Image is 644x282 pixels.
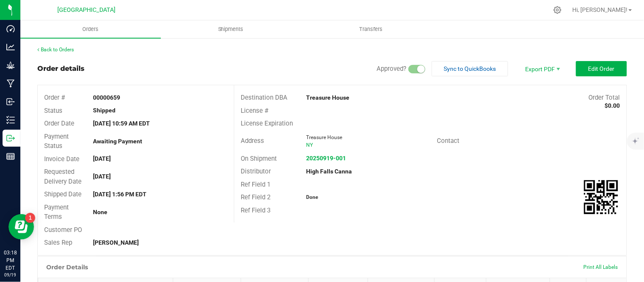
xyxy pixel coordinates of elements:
inline-svg: Outbound [6,134,15,142]
span: Address [241,137,264,145]
span: Ref Field 1 [241,181,270,188]
span: Approved? [377,65,406,73]
qrcode: 00000659 [584,180,618,214]
span: Order Date [44,120,74,127]
strong: Treasure House [306,94,349,101]
span: Treasure House [306,134,342,140]
p: 03:18 PM EDT [4,249,17,272]
inline-svg: Analytics [6,43,15,51]
span: Payment Status [44,133,69,150]
span: On Shipment [241,155,277,162]
inline-svg: Manufacturing [6,79,15,88]
div: Order details [37,64,84,74]
strong: [DATE] [93,173,111,180]
span: Print All Labels [584,264,618,270]
strong: None [93,209,108,215]
strong: [DATE] 10:59 AM EDT [93,120,150,127]
span: Contact [437,137,459,145]
strong: Awaiting Payment [93,138,143,145]
span: Hi, [PERSON_NAME]! [573,6,628,13]
span: Status [44,107,62,114]
strong: High Falls Canna [306,168,352,175]
inline-svg: Inventory [6,116,15,124]
strong: 00000659 [93,94,121,101]
button: Edit Order [576,61,627,76]
span: Sync to QuickBooks [444,65,496,72]
p: 09/19 [4,272,17,278]
span: [GEOGRAPHIC_DATA] [58,6,116,14]
a: Shipments [161,20,301,38]
span: Edit Order [588,65,615,72]
span: Orders [71,25,110,33]
a: Orders [20,20,161,38]
strong: $0.00 [605,102,620,109]
a: Back to Orders [37,47,74,53]
inline-svg: Inbound [6,98,15,106]
strong: Done [306,194,318,200]
span: Shipped Date [44,190,82,198]
button: Sync to QuickBooks [432,61,508,76]
div: Manage settings [552,6,563,14]
span: Sales Rep [44,239,72,246]
iframe: Resource center unread badge [25,213,35,223]
span: NY [306,142,313,148]
span: Distributor [241,168,271,175]
strong: [PERSON_NAME] [93,239,139,246]
span: Order # [44,94,65,101]
span: Destination DBA [241,94,287,101]
h1: Order Details [46,264,88,271]
strong: Shipped [93,107,116,114]
span: Ref Field 2 [241,193,270,201]
inline-svg: Grow [6,61,15,70]
span: Shipments [207,25,255,33]
li: Export PDF [517,61,568,76]
span: Payment Terms [44,204,69,221]
span: Order Total [589,94,620,101]
img: Scan me! [584,180,618,214]
span: Requested Delivery Date [44,168,82,185]
inline-svg: Dashboard [6,25,15,33]
span: License # [241,107,268,114]
span: Ref Field 3 [241,207,270,214]
span: License Expiration [241,120,293,127]
span: Transfers [348,25,394,33]
a: 20250919-001 [306,155,346,162]
span: Invoice Date [44,155,79,163]
strong: [DATE] [93,155,111,162]
a: Transfers [301,20,442,38]
iframe: Resource center [8,214,34,240]
strong: [DATE] 1:56 PM EDT [93,191,147,198]
span: Customer PO [44,226,82,234]
inline-svg: Reports [6,152,15,161]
